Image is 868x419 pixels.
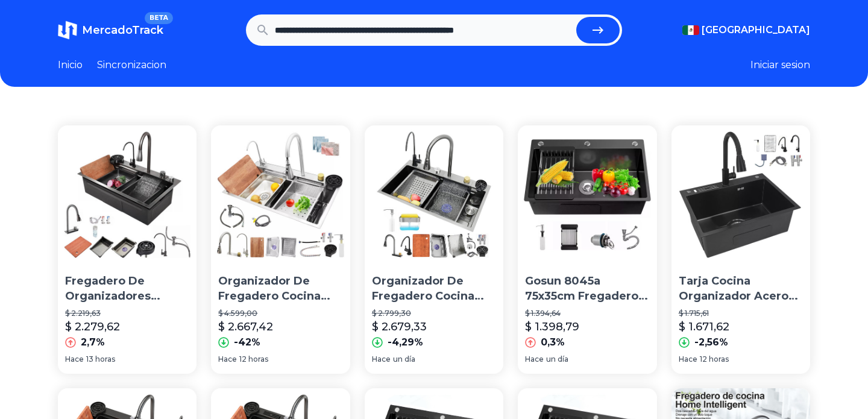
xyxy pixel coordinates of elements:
img: Fregadero De Organizadores Cocina Tarja De Acero Inoxidable [58,125,197,264]
span: 12 horas [700,354,729,364]
p: -2,56% [694,335,728,350]
span: MercadoTrack [82,24,163,37]
a: Inicio [58,58,83,72]
p: 2,7% [81,335,105,350]
p: Organizador De Fregadero Cocina [PERSON_NAME] Inoxidable 80x45 [372,274,496,304]
p: $ 2.219,63 [65,309,189,318]
p: 0,3% [541,335,565,350]
img: Gosun 8045a 75x35cm Fregadero De Cocina Cascada Acero Inoxidable 304 Tarja De Acero Inoxidable Or... [518,125,656,264]
a: MercadoTrackBETA [58,20,163,40]
a: Fregadero De Organizadores Cocina Tarja De Acero InoxidableFregadero De Organizadores Cocina [PER... [58,125,197,374]
p: $ 1.671,62 [679,318,729,335]
img: MercadoTrack [58,20,77,40]
span: Hace [679,354,697,364]
a: Gosun 8045a 75x35cm Fregadero De Cocina Cascada Acero Inoxidable 304 Tarja De Acero Inoxidable Or... [518,125,656,374]
p: $ 2.667,42 [218,318,273,335]
img: Organizador De Fregadero Cocina Tarja Acero Inoxidable 80x45 [211,125,350,264]
button: [GEOGRAPHIC_DATA] [682,23,810,37]
span: un día [393,354,415,364]
p: $ 1.715,61 [679,309,803,318]
p: $ 2.679,33 [372,318,427,335]
a: Sincronizacion [97,58,166,72]
span: Hace [65,354,84,364]
p: -4,29% [388,335,423,350]
button: Iniciar sesion [750,58,810,72]
a: Organizador De Fregadero Cocina Tarja Acero Inoxidable 80x45Organizador De Fregadero Cocina [PERS... [365,125,503,374]
a: Tarja Cocina Organizador Acero Inoxidable Fregadero BarataTarja Cocina Organizador Acero Inoxidab... [671,125,810,374]
span: Hace [525,354,544,364]
p: Tarja Cocina Organizador Acero Inoxidable Fregadero Barata [679,274,803,304]
span: Hace [218,354,237,364]
span: BETA [145,12,173,24]
a: Organizador De Fregadero Cocina Tarja Acero Inoxidable 80x45Organizador De Fregadero Cocina [PERS... [211,125,350,374]
img: Mexico [682,25,699,35]
p: Fregadero De Organizadores Cocina [PERSON_NAME] Inoxidable [65,274,189,304]
p: $ 1.398,79 [525,318,579,335]
span: Hace [372,354,391,364]
img: Tarja Cocina Organizador Acero Inoxidable Fregadero Barata [671,125,810,264]
span: 12 horas [239,354,268,364]
p: $ 1.394,64 [525,309,649,318]
p: -42% [234,335,260,350]
p: $ 4.599,00 [218,309,342,318]
span: un día [546,354,568,364]
p: Organizador De Fregadero Cocina [PERSON_NAME] Inoxidable 80x45 [218,274,342,304]
p: $ 2.279,62 [65,318,120,335]
p: Gosun 8045a 75x35cm Fregadero De Cocina Cascada Acero Inoxidable 304 [PERSON_NAME] Inoxidable Org... [525,274,649,304]
span: [GEOGRAPHIC_DATA] [702,23,810,37]
span: 13 horas [86,354,115,364]
p: $ 2.799,30 [372,309,496,318]
img: Organizador De Fregadero Cocina Tarja Acero Inoxidable 80x45 [365,125,503,264]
